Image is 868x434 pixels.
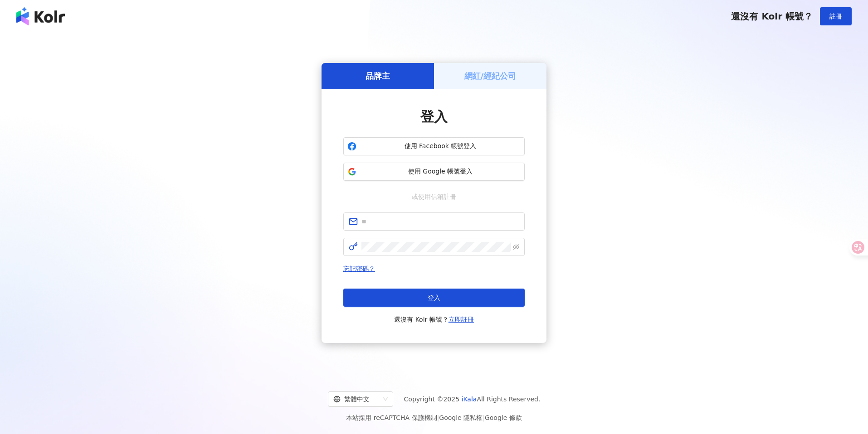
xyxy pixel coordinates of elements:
[360,167,521,176] span: 使用 Google 帳號登入
[513,244,519,250] span: eye-invisible
[394,314,474,325] span: 還沒有 Kolr 帳號？
[820,7,852,25] button: 註冊
[420,109,448,125] span: 登入
[464,70,517,82] h5: 網紅/經紀公司
[829,13,842,20] span: 註冊
[404,394,541,405] span: Copyright © 2025 All Rights Reserved.
[428,294,440,301] span: 登入
[405,192,463,202] span: 或使用信箱註冊
[483,414,485,421] span: |
[462,395,477,403] a: iKala
[343,265,375,272] a: 忘記密碼？
[437,414,439,421] span: |
[16,7,65,25] img: logo
[343,289,525,307] button: 登入
[346,412,522,423] span: 本站採用 reCAPTCHA 保護機制
[449,316,474,323] a: 立即註冊
[439,414,483,421] a: Google 隱私權
[343,137,525,155] button: 使用 Facebook 帳號登入
[366,70,390,82] h5: 品牌主
[485,414,522,421] a: Google 條款
[731,11,813,22] span: 還沒有 Kolr 帳號？
[343,163,525,181] button: 使用 Google 帳號登入
[333,392,380,406] div: 繁體中文
[360,142,521,151] span: 使用 Facebook 帳號登入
